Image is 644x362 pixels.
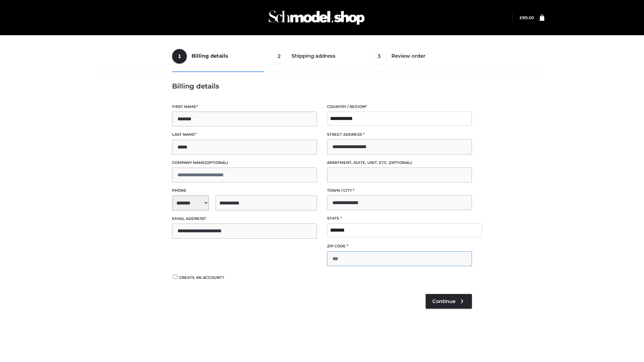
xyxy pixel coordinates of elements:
a: Continue [426,294,472,309]
input: Create an account? [172,275,178,279]
span: £ [520,15,522,20]
label: State [327,215,472,222]
label: First name [172,104,317,110]
span: (optional) [389,160,412,165]
label: Apartment, suite, unit, etc. [327,160,472,166]
bdi: 89.00 [520,15,534,20]
h3: Billing details [172,82,472,90]
label: Phone [172,187,317,194]
label: ZIP Code [327,243,472,249]
label: Last name [172,131,317,138]
span: Create an account? [179,275,224,280]
label: Street address [327,131,472,138]
a: £89.00 [520,15,534,20]
label: Email address [172,216,317,222]
span: Continue [432,298,455,304]
img: Schmodel Admin 964 [266,4,367,31]
span: (optional) [205,160,228,165]
label: Country / Region [327,104,472,110]
label: Company name [172,160,317,166]
label: Town / City [327,187,472,194]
